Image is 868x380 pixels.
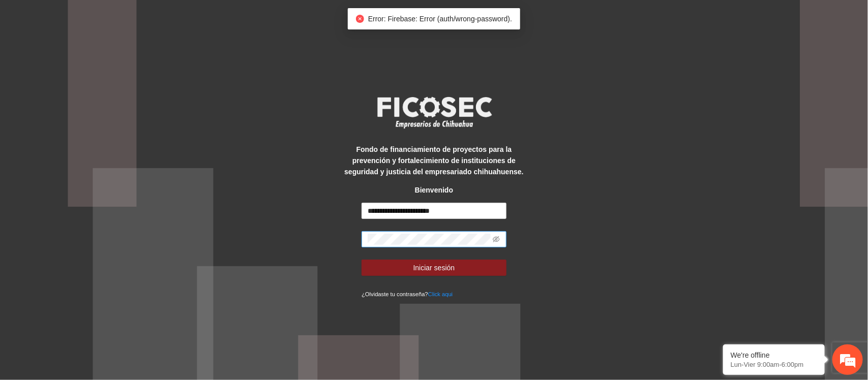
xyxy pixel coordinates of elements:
[428,291,453,297] a: Click aqui
[731,351,817,359] div: We're offline
[493,236,500,243] span: eye-invisible
[371,93,498,131] img: logo
[731,361,817,368] p: Lun-Vier 9:00am-6:00pm
[344,145,523,176] strong: Fondo de financiamiento de proyectos para la prevención y fortalecimiento de instituciones de seg...
[167,5,191,29] div: Minimizar ventana de chat en vivo
[413,262,455,273] span: Iniciar sesión
[362,260,506,276] button: Iniciar sesión
[415,186,453,194] strong: Bienvenido
[362,291,453,297] small: ¿Olvidaste tu contraseña?
[19,129,179,231] span: Estamos sin conexión. Déjenos un mensaje.
[5,264,194,299] textarea: Escriba su mensaje aquí y haga clic en “Enviar”
[152,299,185,313] em: Enviar
[53,52,171,65] div: Dejar un mensaje
[356,15,364,23] span: close-circle
[368,15,512,23] span: Error: Firebase: Error (auth/wrong-password).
